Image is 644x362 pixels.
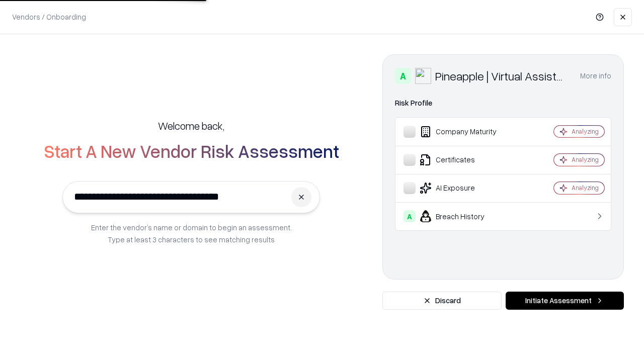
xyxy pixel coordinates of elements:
[404,126,524,138] div: Company Maturity
[404,182,524,194] div: AI Exposure
[404,210,416,222] div: A
[404,154,524,166] div: Certificates
[395,97,611,109] div: Risk Profile
[506,292,624,310] button: Initiate Assessment
[382,292,502,310] button: Discard
[580,67,611,85] button: More info
[158,119,224,133] h5: Welcome back,
[12,12,86,22] p: Vendors / Onboarding
[572,184,599,192] div: Analyzing
[44,141,339,161] h2: Start A New Vendor Risk Assessment
[415,68,431,84] img: Pineapple | Virtual Assistant Agency
[572,155,599,164] div: Analyzing
[91,221,292,245] p: Enter the vendor’s name or domain to begin an assessment. Type at least 3 characters to see match...
[404,210,524,222] div: Breach History
[395,68,411,84] div: A
[572,127,599,136] div: Analyzing
[435,68,568,84] div: Pineapple | Virtual Assistant Agency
